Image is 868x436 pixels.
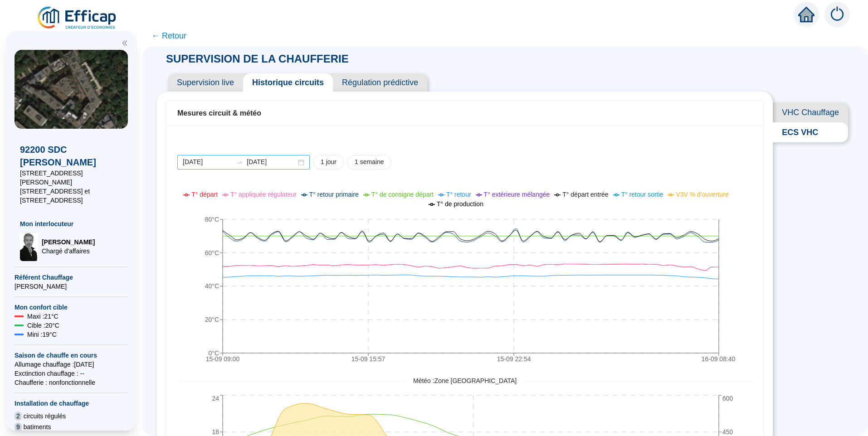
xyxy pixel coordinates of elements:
button: 1 jour [313,155,344,170]
span: Supervision live [168,73,243,92]
span: ECS VHC [773,122,848,142]
tspan: 24 [212,395,219,402]
span: T° départ [191,191,218,198]
tspan: 80°C [205,216,219,223]
tspan: 0°C [209,349,219,357]
tspan: 16-09 08:40 [702,355,736,363]
span: to [236,159,243,166]
span: T° retour primaire [309,191,359,198]
span: T° retour sortie [621,191,663,198]
span: ← Retour [151,29,186,42]
div: Mesures circuit & météo [177,108,752,119]
span: Maxi : 21 °C [27,312,59,321]
span: T° appliquée régulateur [230,191,297,198]
span: 9 [15,422,22,431]
span: T° extérieure mélangée [484,191,550,198]
span: Mon confort cible [15,303,128,312]
span: home [798,6,814,23]
span: T° départ entrée [562,191,608,198]
span: SUPERVISION DE LA CHAUFFERIE [157,53,358,65]
span: Référent Chauffage [15,273,128,282]
span: 92200 SDC [PERSON_NAME] [20,143,122,169]
span: circuits régulés [24,412,66,421]
span: Chaufferie : non fonctionnelle [15,378,128,387]
img: alerts [824,2,850,27]
span: Météo : Zone [GEOGRAPHIC_DATA] [407,376,523,386]
span: Exctinction chauffage : -- [15,369,128,378]
span: T° de consigne départ [371,191,434,198]
img: efficap energie logo [36,5,118,31]
span: [PERSON_NAME] [15,282,128,291]
span: swap-right [236,159,243,166]
span: V3V % d'ouverture [676,191,728,198]
span: Régulation prédictive [333,73,427,92]
span: [PERSON_NAME] [42,237,95,247]
span: Installation de chauffage [15,399,128,408]
input: Date de fin [247,157,296,167]
span: 1 jour [321,157,336,167]
span: Chargé d'affaires [42,247,95,256]
span: 1 semaine [355,157,384,167]
span: Mon interlocuteur [20,219,122,228]
span: T° de production [437,200,483,208]
tspan: 600 [722,395,733,402]
tspan: 20°C [205,316,219,323]
span: VHC Chauffage [773,102,848,122]
tspan: 40°C [205,282,219,290]
span: 2 [15,412,22,421]
tspan: 60°C [205,249,219,256]
span: Mini : 19 °C [27,330,57,339]
tspan: 15-09 22:54 [497,355,531,363]
span: double-left [122,40,128,46]
tspan: 450 [722,428,733,436]
span: batiments [24,422,51,431]
span: [STREET_ADDRESS] et [STREET_ADDRESS] [20,187,122,205]
span: Cible : 20 °C [27,321,59,330]
button: 1 semaine [347,155,391,170]
span: Historique circuits [243,73,333,92]
span: Allumage chauffage : [DATE] [15,360,128,369]
span: T° retour [446,191,471,198]
tspan: 15-09 15:57 [351,355,385,363]
tspan: 18 [212,428,219,436]
tspan: 15-09 09:00 [206,355,240,363]
input: Date de début [183,157,232,167]
img: Chargé d'affaires [20,232,38,261]
span: [STREET_ADDRESS][PERSON_NAME] [20,169,122,187]
span: Saison de chauffe en cours [15,351,128,360]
